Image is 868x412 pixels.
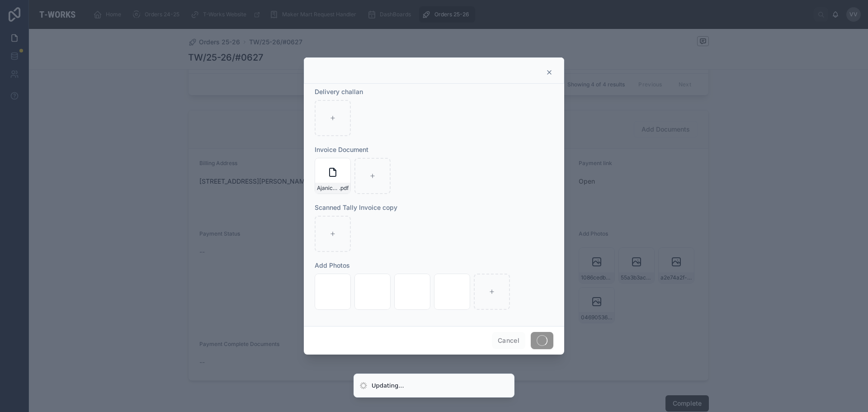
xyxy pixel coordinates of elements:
span: .pdf [339,185,349,192]
span: Delivery challan [315,88,363,95]
span: Ajanics Electronics Private Limited (0627) Tax Invoice 12082025 [317,185,339,192]
span: Add Photos [315,261,350,269]
span: Scanned Tally Invoice copy [315,204,397,211]
div: Updating... [372,381,404,390]
span: Invoice Document [315,146,368,153]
